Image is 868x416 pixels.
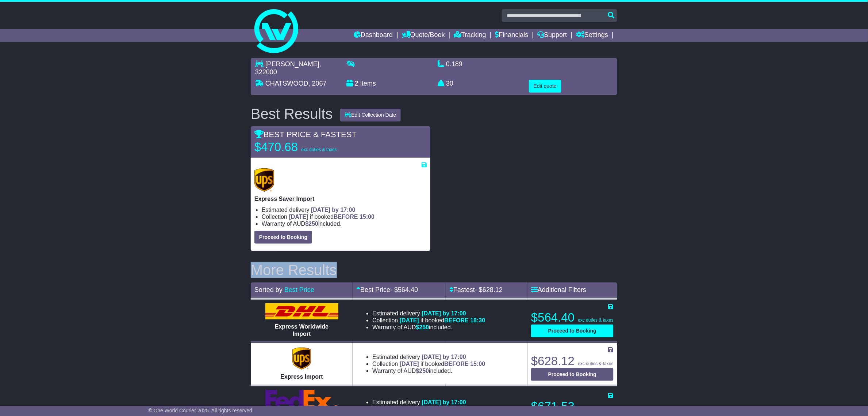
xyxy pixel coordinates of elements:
[254,140,346,154] p: $470.68
[398,286,418,293] span: 564.40
[538,29,567,42] a: Support
[372,360,485,367] li: Collection
[444,361,469,367] span: BEFORE
[578,318,614,323] span: exc duties & taxes
[449,286,503,293] a: Fastest- $628.12
[334,214,358,220] span: BEFORE
[355,80,358,87] span: 2
[308,221,318,227] span: 250
[419,324,429,330] span: 250
[305,221,318,227] span: $
[254,168,274,192] img: UPS (new): Express Saver Import
[531,310,614,325] p: $564.40
[262,213,427,220] li: Collection
[531,286,586,293] a: Additional Filters
[419,368,429,374] span: 250
[265,303,338,319] img: DHL: Express Worldwide Import
[531,399,614,414] p: $671.53
[402,29,445,42] a: Quote/Book
[262,220,427,227] li: Warranty of AUD included.
[275,323,329,337] span: Express Worldwide Import
[262,206,427,213] li: Estimated delivery
[372,353,485,360] li: Estimated delivery
[422,310,466,316] span: [DATE] by 17:00
[483,286,503,293] span: 628.12
[308,80,327,87] span: , 2067
[529,80,561,93] button: Edit quote
[289,214,308,220] span: [DATE]
[446,60,462,68] span: 0.189
[360,80,376,87] span: items
[416,368,429,374] span: $
[578,361,614,366] span: exc duties & taxes
[416,324,429,330] span: $
[576,29,608,42] a: Settings
[422,399,466,405] span: [DATE] by 17:00
[372,367,485,374] li: Warranty of AUD included.
[446,80,453,87] span: 30
[254,286,283,293] span: Sorted by
[284,286,314,293] a: Best Price
[265,80,308,87] span: CHATSWOOD
[301,147,337,152] span: exc duties & taxes
[400,317,485,323] span: if booked
[254,231,312,244] button: Proceed to Booking
[400,361,419,367] span: [DATE]
[148,408,254,413] span: © One World Courier 2025. All rights reserved.
[265,60,319,68] span: [PERSON_NAME]
[254,130,357,139] span: BEST PRICE & FASTEST
[292,348,311,370] img: UPS (new): Express Import
[400,317,419,323] span: [DATE]
[356,286,418,293] a: Best Price- $564.40
[255,60,321,76] span: , 322000
[471,317,485,323] span: 18:30
[372,399,466,406] li: Estimated delivery
[247,106,337,122] div: Best Results
[475,286,503,293] span: - $
[360,214,375,220] span: 15:00
[422,354,466,360] span: [DATE] by 17:00
[531,354,614,368] p: $628.12
[254,195,427,202] p: Express Saver Import
[311,207,356,213] span: [DATE] by 17:00
[444,317,469,323] span: BEFORE
[280,374,323,380] span: Express Import
[531,325,614,337] button: Proceed to Booking
[495,29,529,42] a: Financials
[390,286,418,293] span: - $
[251,262,617,278] h2: More Results
[471,361,485,367] span: 15:00
[265,390,338,411] img: FedEx Express: International Priority Import
[454,29,486,42] a: Tracking
[372,324,485,331] li: Warranty of AUD included.
[531,368,614,381] button: Proceed to Booking
[289,214,375,220] span: if booked
[400,361,485,367] span: if booked
[340,109,401,121] button: Edit Collection Date
[354,29,393,42] a: Dashboard
[372,317,485,324] li: Collection
[372,310,485,317] li: Estimated delivery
